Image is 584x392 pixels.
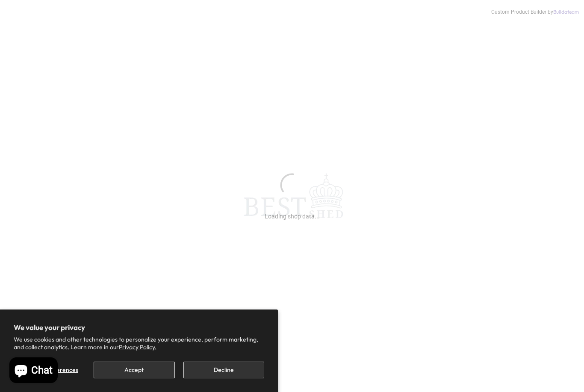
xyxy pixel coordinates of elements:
h2: We value your privacy [14,323,264,332]
p: We use cookies and other technologies to personalize your experience, perform marketing, and coll... [14,336,264,351]
inbox-online-store-chat: Shopify online store chat [7,357,60,385]
button: Decline [183,362,264,378]
a: Privacy Policy. [119,343,156,351]
button: Accept [94,362,174,378]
